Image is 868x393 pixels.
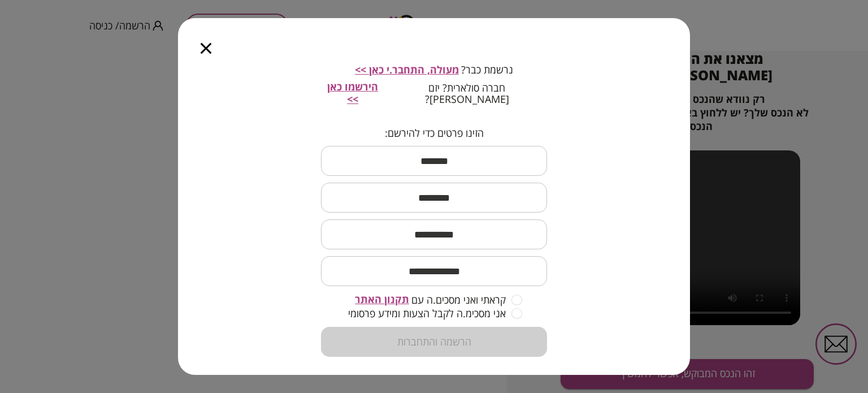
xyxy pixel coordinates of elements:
span: נרשמת כבר? [461,64,513,75]
span: אני מסכימ.ה לקבל הצעות ומידע פרסומי [348,308,506,319]
button: הירשמו כאן >> [321,81,384,105]
button: מעולה, התחבר.י כאן >> [355,64,459,76]
span: קראתי ואני מסכים.ה עם [411,294,506,305]
span: תקנון האתר [355,292,409,306]
button: תקנון האתר [355,293,409,306]
span: הירשמו כאן >> [327,80,378,106]
span: מעולה, התחבר.י כאן >> [355,63,459,76]
span: הזינו פרטים כדי להירשם: [385,127,484,140]
span: חברה סולארית? יזם [PERSON_NAME]? [387,82,547,105]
